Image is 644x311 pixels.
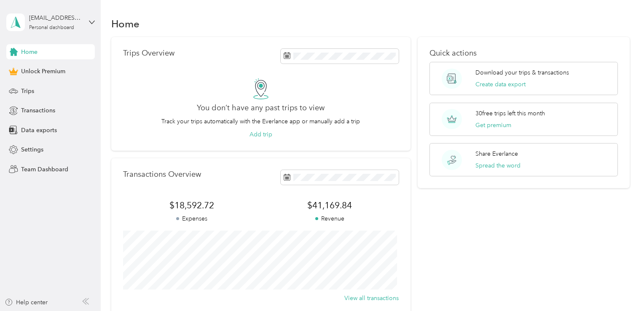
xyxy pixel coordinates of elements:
[5,298,48,307] button: Help center
[429,49,617,58] p: Quick actions
[161,117,360,126] p: Track your trips automatically with the Everlance app or manually add a trip
[123,49,174,58] p: Trips Overview
[197,104,325,112] h2: You don’t have any past trips to view
[123,170,201,179] p: Transactions Overview
[261,214,399,223] p: Revenue
[250,130,272,139] button: Add trip
[475,80,526,89] button: Create data export
[21,48,38,56] span: Home
[21,145,43,154] span: Settings
[344,294,399,303] button: View all transactions
[123,214,261,223] p: Expenses
[21,126,57,135] span: Data exports
[261,199,399,211] span: $41,169.84
[29,13,82,22] div: [EMAIL_ADDRESS][DOMAIN_NAME]
[475,161,521,170] button: Spread the word
[475,68,569,77] p: Download your trips & transactions
[597,264,644,311] iframe: Everlance-gr Chat Button Frame
[21,106,55,115] span: Transactions
[475,149,518,158] p: Share Everlance
[21,67,65,76] span: Unlock Premium
[111,19,140,28] h1: Home
[21,87,34,96] span: Trips
[475,109,545,118] p: 30 free trips left this month
[21,165,68,174] span: Team Dashboard
[29,25,74,30] div: Personal dashboard
[475,121,511,130] button: Get premium
[123,199,261,211] span: $18,592.72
